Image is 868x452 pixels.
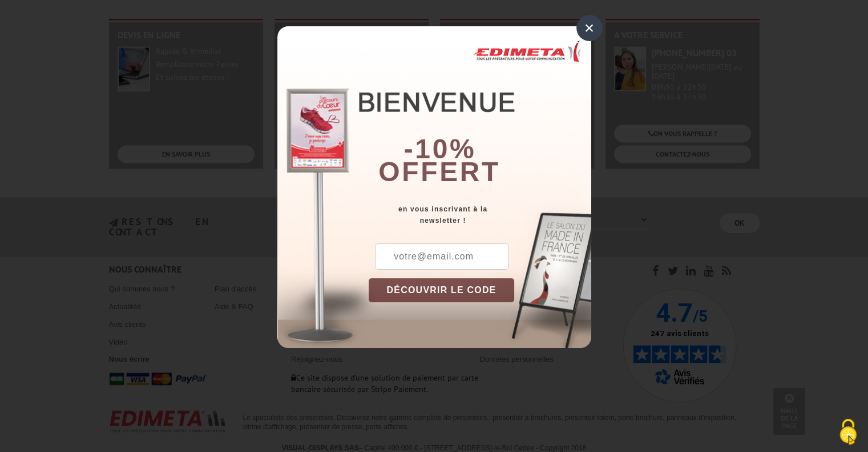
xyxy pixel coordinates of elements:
button: DÉCOUVRIR LE CODE [369,278,515,302]
div: en vous inscrivant à la newsletter ! [369,203,591,226]
input: votre@email.com [375,243,508,270]
img: Cookies (fenêtre modale) [834,418,862,446]
b: -10% [404,134,476,164]
button: Cookies (fenêtre modale) [828,413,868,452]
font: offert [378,157,500,187]
div: × [576,15,603,41]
